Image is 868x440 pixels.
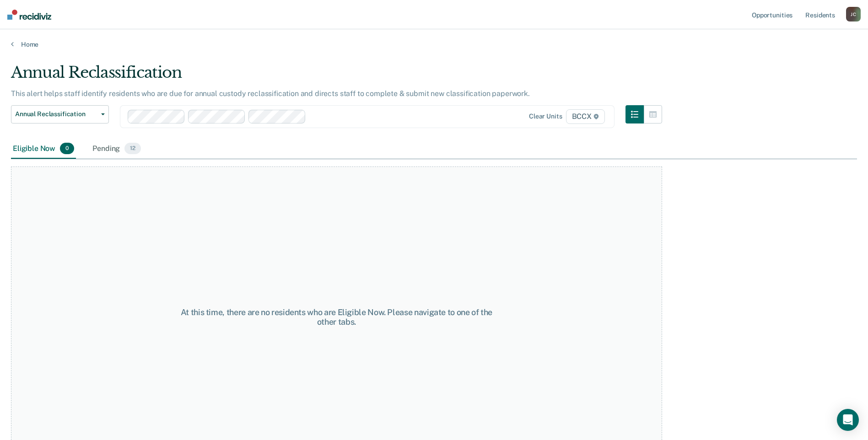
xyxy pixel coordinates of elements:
[11,89,530,98] p: This alert helps staff identify residents who are due for annual custody reclassification and dir...
[11,63,662,89] div: Annual Reclassification
[174,307,499,327] div: At this time, there are no residents who are Eligible Now. Please navigate to one of the other tabs.
[91,139,143,159] div: Pending12
[566,109,605,124] span: BCCX
[15,110,97,118] span: Annual Reclassification
[11,139,76,159] div: Eligible Now0
[529,113,562,120] div: Clear units
[124,143,141,155] span: 12
[7,10,51,20] img: Recidiviz
[846,7,861,21] button: JC
[846,7,861,21] div: J C
[11,105,109,123] button: Annual Reclassification
[837,409,859,431] div: Open Intercom Messenger
[60,143,74,155] span: 0
[11,40,857,48] a: Home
